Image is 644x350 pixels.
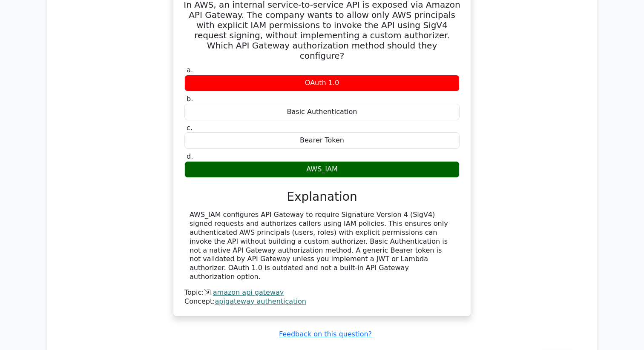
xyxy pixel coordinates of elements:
[184,297,460,306] div: Concept:
[187,95,193,103] span: b.
[184,132,460,149] div: Bearer Token
[184,104,460,120] div: Basic Authentication
[184,288,460,297] div: Topic:
[184,161,460,178] div: AWS_IAM
[213,288,284,296] a: amazon api gateway
[187,124,193,132] span: c.
[187,66,193,74] span: a.
[187,152,193,160] span: d.
[279,330,372,338] a: Feedback on this question?
[215,297,306,305] a: apigateway authentication
[184,75,460,91] div: OAuth 1.0
[190,211,454,281] div: AWS_IAM configures API Gateway to require Signature Version 4 (SigV4) signed requests and authori...
[190,190,454,204] h3: Explanation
